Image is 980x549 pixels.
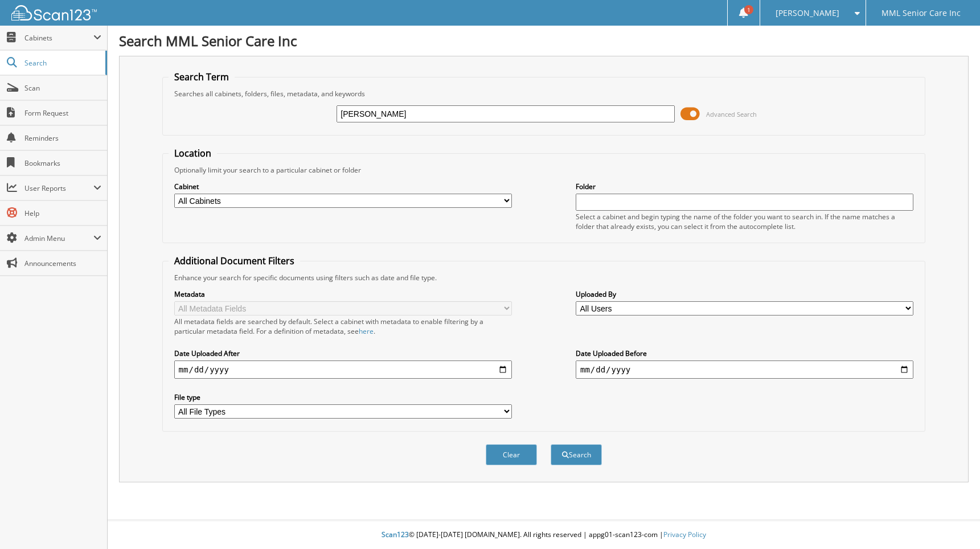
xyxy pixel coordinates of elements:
[174,289,512,299] label: Metadata
[776,10,839,17] span: [PERSON_NAME]
[169,89,920,99] div: Searches all cabinets, folders, files, metadata, and keywords
[169,273,920,282] div: Enhance your search for specific documents using filters such as date and file type.
[24,259,101,268] span: Announcements
[881,10,961,17] span: MML Senior Care Inc
[169,255,300,267] legend: Additional Document Filters
[576,182,913,191] label: Folder
[119,31,969,50] h1: Search MML Senior Care Inc
[11,5,97,21] img: scan123-logo-white.svg
[108,521,980,549] div: © [DATE]-[DATE] [DOMAIN_NAME]. All rights reserved | appg01-scan123-com |
[576,360,913,379] input: end
[24,158,101,168] span: Bookmarks
[174,392,512,402] label: File type
[174,317,512,336] div: All metadata fields are searched by default. Select a cabinet with metadata to enable filtering b...
[359,326,374,336] a: here
[169,147,217,159] legend: Location
[744,5,753,14] span: 1
[576,212,913,231] div: Select a cabinet and begin typing the name of the folder you want to search in. If the name match...
[706,110,757,118] span: Advanced Search
[169,165,920,175] div: Optionally limit your search to a particular cabinet or folder
[576,349,913,358] label: Date Uploaded Before
[24,58,100,68] span: Search
[24,108,101,118] span: Form Request
[24,133,101,143] span: Reminders
[486,444,537,465] button: Clear
[24,183,93,193] span: User Reports
[174,182,512,191] label: Cabinet
[24,233,93,243] span: Admin Menu
[663,530,706,539] a: Privacy Policy
[382,530,409,539] span: Scan123
[169,71,235,83] legend: Search Term
[174,349,512,358] label: Date Uploaded After
[576,289,913,299] label: Uploaded By
[174,360,512,379] input: start
[24,33,93,43] span: Cabinets
[24,83,101,93] span: Scan
[923,494,980,549] iframe: Chat Widget
[24,208,101,218] span: Help
[551,444,602,465] button: Search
